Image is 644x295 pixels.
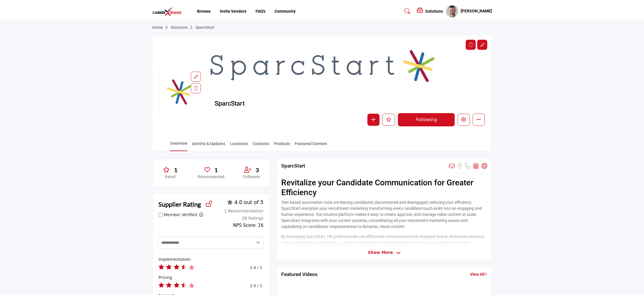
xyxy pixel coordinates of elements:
a: Contacts [252,141,269,151]
h2: Featured Videos [281,271,318,277]
a: Community [275,9,296,14]
button: More details [473,114,485,126]
span: 28 Ratings [242,216,264,220]
h6: 3.8 / 5 [250,265,262,270]
h5: [PERSON_NAME] [461,8,492,14]
a: Featured Content [294,141,327,151]
span: 3 [256,165,259,174]
a: SparcStart [195,25,215,30]
p: Followers [241,174,263,180]
p: By leveraging SparcStart, HR professionals can effectively communicate their employer brand, show... [281,234,487,252]
a: Products [273,141,290,151]
h2: SparcStart [281,163,305,169]
p: Rated [159,174,181,180]
a: Browse [197,9,211,14]
a: Search [399,7,414,16]
a: Activity & Updates [192,141,226,151]
a: View All [470,271,487,277]
span: 4.0 out of 5 [234,199,263,205]
div: Aspect Ratio:6:1,Size:1200x200px [477,40,487,50]
span: 1 Recommendation [224,209,263,213]
div: NPS Score: 16 [233,222,263,229]
p: Text-based automation tools are leaving candidates disconnected and disengaged, reducing your eff... [281,199,487,230]
span: Show More [368,250,393,256]
button: Following [398,113,455,126]
span: 1 [214,165,218,174]
p: Recommended [198,174,224,180]
button: Show hide supplier dropdown [446,5,458,18]
a: Home [152,25,171,30]
span: How would you rate their pricing? [158,275,172,280]
div: Aspect Ratio:1:1,Size:400x400px [191,72,201,82]
span: 1 [174,165,177,174]
a: Overview [170,140,188,151]
img: site Logo [152,7,185,16]
button: Like [382,114,395,126]
div: Solutions [417,8,443,15]
a: Locations [230,141,248,151]
span: How would you rate their implementation? [158,257,190,262]
h5: Solutions [425,9,443,14]
h2: Revitalize your Candidate Communication for Greater Efficiency [281,178,487,197]
a: Invite Vendors [220,9,246,14]
h2: SparcStart [215,100,373,107]
a: Solutions [171,25,195,30]
label: Member Verified [164,212,197,218]
a: FAQ's [256,9,265,14]
h2: Supplier Rating [158,199,201,209]
h6: 3.8 / 5 [250,283,262,288]
button: Edit company [458,114,470,126]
